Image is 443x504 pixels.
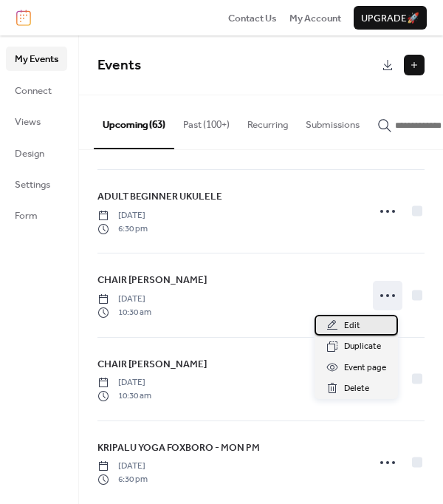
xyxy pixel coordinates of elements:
img: logo [16,10,31,26]
button: Submissions [297,95,368,147]
span: My Events [15,52,58,67]
a: CHAIR [PERSON_NAME] [97,272,207,288]
a: Views [6,109,67,133]
a: Form [6,203,67,227]
span: Upgrade 🚀 [361,11,419,26]
a: My Account [289,10,341,25]
a: Settings [6,172,67,196]
span: Form [15,208,38,223]
span: 10:30 am [97,306,151,319]
span: Design [15,146,44,161]
span: 6:30 pm [97,222,148,236]
span: Views [15,115,41,129]
span: 10:30 am [97,389,151,403]
span: Connect [15,84,52,98]
span: Delete [344,381,369,396]
span: Contact Us [228,11,277,26]
button: Upgrade🚀 [354,6,427,30]
span: My Account [289,11,341,26]
span: ADULT BEGINNER UKULELE [97,189,222,204]
a: KRIPALU YOGA FOXBORO - MON PM [97,440,260,456]
span: Settings [15,177,50,192]
a: CHAIR [PERSON_NAME] [97,356,207,372]
span: [DATE] [97,460,148,473]
span: [DATE] [97,376,151,389]
span: Event page [344,361,386,375]
a: ADULT BEGINNER UKULELE [97,188,222,205]
span: 6:30 pm [97,473,148,486]
span: [DATE] [97,209,148,222]
span: Events [97,52,141,79]
a: Connect [6,78,67,102]
span: CHAIR [PERSON_NAME] [97,273,207,287]
button: Upcoming (63) [94,95,174,149]
a: Design [6,141,67,165]
span: [DATE] [97,293,151,306]
span: KRIPALU YOGA FOXBORO - MON PM [97,440,260,455]
span: Duplicate [344,339,381,354]
a: My Events [6,47,67,70]
span: CHAIR [PERSON_NAME] [97,357,207,372]
a: Contact Us [228,10,277,25]
span: Edit [344,319,360,333]
button: Recurring [238,95,297,147]
button: Past (100+) [174,95,238,147]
